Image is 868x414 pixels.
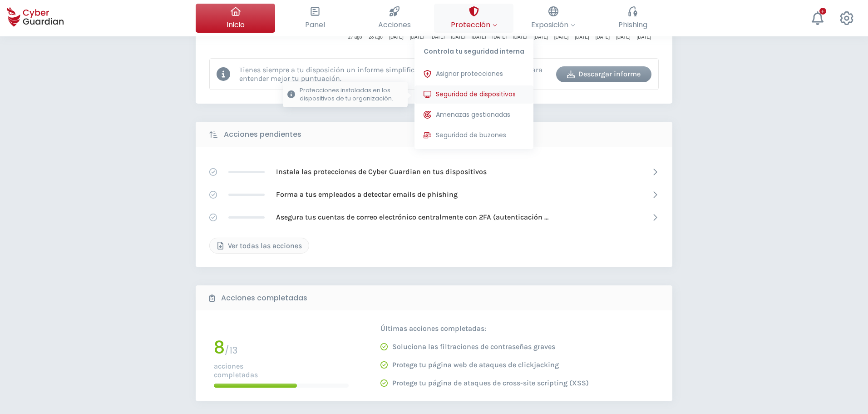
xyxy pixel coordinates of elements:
div: Descargar informe [563,69,645,80]
p: Asegura tus cuentas de correo electrónico centralmente con 2FA (autenticación [PERSON_NAME] factor) [276,212,548,222]
button: Seguridad de buzones [414,126,533,145]
tspan: [DATE] [533,35,548,40]
p: Soluciona las filtraciones de contraseñas graves [392,342,555,351]
div: + [819,8,826,15]
span: Asignar protecciones [436,69,503,79]
span: Acciones [378,19,411,30]
p: Tienes siempre a tu disposición un informe simplificado del nivel de tu ciberseguridad para enten... [239,65,549,83]
tspan: [DATE] [554,35,569,40]
p: Protecciones instaladas en los dispositivos de tu organización. [300,86,403,103]
button: ProtecciónControla tu seguridad internaAsignar proteccionesSeguridad de dispositivosProtecciones ... [434,4,513,33]
button: Acciones [355,4,434,33]
button: Amenazas gestionadas [414,106,533,124]
span: Protección [451,19,497,30]
button: Ver todas las acciones [209,238,309,254]
h1: 8 [214,339,225,356]
p: Protege tu página de ataques de cross-site scripting (XSS) [392,379,589,388]
span: Exposición [531,19,575,30]
tspan: [DATE] [575,35,589,40]
button: Panel [275,4,355,33]
button: Asignar protecciones [414,65,533,83]
tspan: [DATE] [637,35,651,40]
span: Inicio [227,19,245,30]
span: Amenazas gestionadas [436,110,510,120]
span: Phishing [618,19,647,30]
p: Últimas acciones completadas: [380,324,589,333]
button: Exposición [513,4,593,33]
tspan: [DATE] [616,35,631,40]
p: Forma a tus empleados a detectar emails de phishing [276,190,458,200]
span: Seguridad de dispositivos [436,90,516,99]
button: Descargar informe [556,66,651,82]
p: completadas [214,370,349,379]
button: Phishing [593,4,672,33]
tspan: [DATE] [410,35,424,40]
span: Panel [305,19,325,30]
span: Seguridad de buzones [436,130,506,140]
tspan: 27 ago [348,35,362,40]
div: Ver todas las acciones [217,240,302,251]
p: Controla tu seguridad interna [414,39,533,60]
button: Inicio [196,4,275,33]
b: Acciones pendientes [224,129,301,140]
tspan: 28 ago [369,35,383,40]
tspan: [DATE] [596,35,610,40]
p: Instala las protecciones de Cyber Guardian en tus dispositivos [276,167,487,177]
p: Protege tu página web de ataques de clickjacking [392,360,559,369]
p: acciones [214,362,349,370]
span: / 13 [225,344,237,357]
b: Acciones completadas [221,293,307,304]
tspan: [DATE] [389,35,404,40]
button: Seguridad de dispositivosProtecciones instaladas en los dispositivos de tu organización. [414,85,533,104]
